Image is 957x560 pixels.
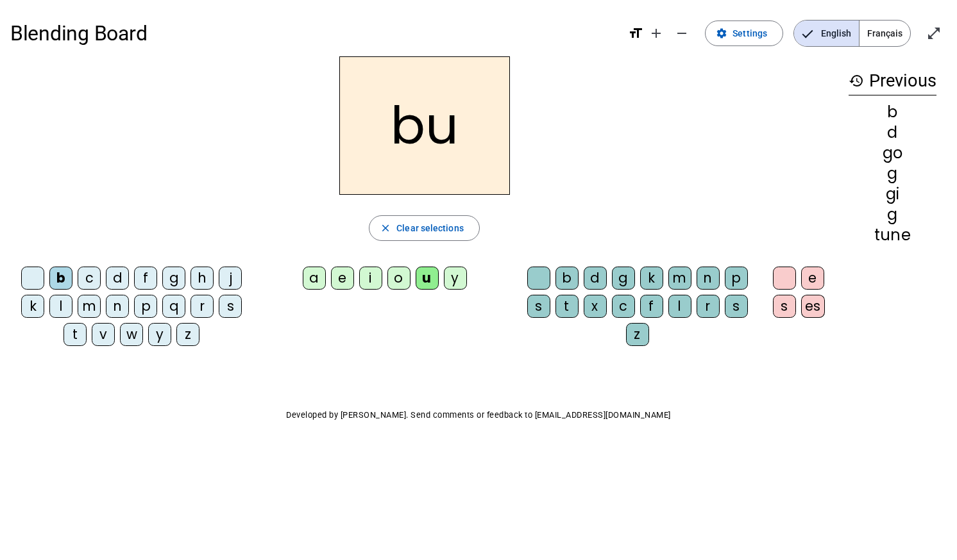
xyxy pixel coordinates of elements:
div: m [668,267,691,290]
div: g [612,267,635,290]
div: gi [849,186,936,202]
div: a [303,267,326,290]
mat-icon: open_in_full [926,26,942,41]
mat-icon: add [648,26,664,41]
div: r [191,295,214,318]
mat-button-toggle-group: Language selection [793,20,911,47]
div: b [49,267,72,290]
div: f [134,267,157,290]
div: y [444,267,467,290]
div: b [849,104,936,120]
mat-icon: remove [674,26,690,41]
span: English [794,21,859,46]
button: Increase font size [643,21,669,46]
div: o [387,267,411,290]
span: Settings [733,26,767,41]
button: Clear selections [369,215,480,241]
div: v [92,323,115,346]
div: n [697,267,720,290]
div: d [106,267,129,290]
div: s [773,295,796,318]
div: go [849,145,936,161]
p: Developed by [PERSON_NAME]. Send comments or feedback to [EMAIL_ADDRESS][DOMAIN_NAME] [10,408,947,423]
div: z [176,323,199,346]
div: m [78,295,101,318]
h2: bu [339,56,510,195]
div: f [640,295,663,318]
div: s [725,295,748,318]
div: p [725,267,748,290]
div: t [555,295,579,318]
div: es [801,295,825,318]
div: y [148,323,171,346]
mat-icon: settings [716,28,727,39]
div: t [64,323,87,346]
div: x [584,295,607,318]
div: r [697,295,720,318]
h3: Previous [849,67,936,95]
button: Settings [705,21,783,46]
div: c [78,267,101,290]
div: z [626,323,649,346]
div: g [849,166,936,181]
button: Decrease font size [669,21,695,46]
div: c [612,295,635,318]
div: e [331,267,354,290]
div: l [49,295,72,318]
div: p [134,295,157,318]
div: k [21,295,44,318]
div: q [162,295,185,318]
div: n [106,295,129,318]
div: k [640,267,663,290]
div: j [219,267,242,290]
div: u [416,267,439,290]
div: l [668,295,691,318]
div: w [120,323,143,346]
div: tune [849,227,936,243]
div: h [191,267,214,290]
mat-icon: history [849,73,864,88]
div: b [555,267,579,290]
span: Français [860,21,910,46]
div: g [162,267,185,290]
button: Enter full screen [921,21,947,46]
div: i [359,267,382,290]
div: e [801,267,824,290]
span: Clear selections [396,220,464,236]
mat-icon: format_size [628,26,643,41]
div: s [219,295,242,318]
div: s [527,295,550,318]
div: d [849,125,936,140]
div: d [584,267,607,290]
h1: Blending Board [10,13,618,54]
div: g [849,207,936,222]
mat-icon: close [380,222,391,234]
